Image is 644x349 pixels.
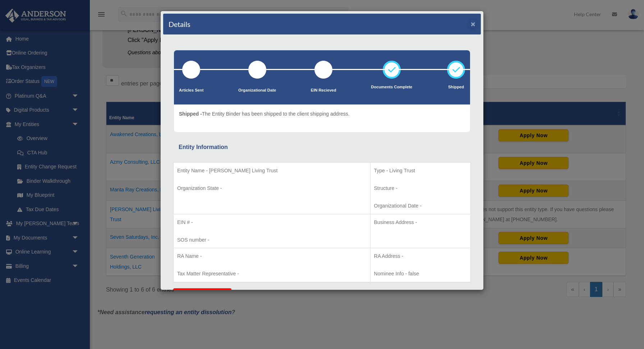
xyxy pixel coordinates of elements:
[311,87,336,94] p: EIN Recieved
[177,252,367,261] p: RA Name -
[374,166,467,175] p: Type - Living Trust
[447,84,465,91] p: Shipped
[371,84,412,91] p: Documents Complete
[179,110,350,118] p: The Entity Binder has been shipped to the client shipping address.
[374,201,467,210] p: Organizational Date -
[238,87,276,94] p: Organizational Date
[374,218,467,227] p: Business Address -
[374,252,467,261] p: RA Address -
[179,111,202,117] span: Shipped -
[177,218,367,227] p: EIN # -
[374,184,467,193] p: Structure -
[177,236,367,245] p: SOS number -
[177,184,367,193] p: Organization State -
[177,269,367,278] p: Tax Matter Representative -
[179,87,203,94] p: Articles Sent
[169,19,190,29] h4: Details
[471,20,475,28] button: ×
[374,269,467,278] p: Nominee Info - false
[177,166,367,175] p: Entity Name - [PERSON_NAME] Living Trust
[179,142,465,152] div: Entity Information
